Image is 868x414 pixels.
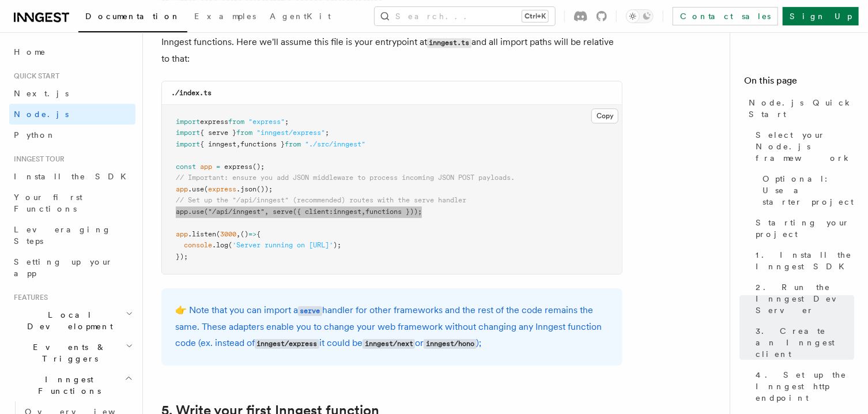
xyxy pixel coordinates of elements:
a: Next.js [9,83,135,104]
span: Home [14,46,46,58]
span: serve [273,208,293,216]
span: Local Development [9,309,126,332]
span: , [361,208,365,216]
span: Quick start [9,71,59,81]
code: inngest.ts [427,38,471,48]
span: express [208,185,236,193]
span: { [256,230,261,238]
span: Documentation [85,12,180,21]
span: .use [188,185,204,193]
a: Sign Up [783,7,859,25]
span: (); [252,163,265,171]
span: app [176,208,188,216]
span: }); [176,253,188,261]
span: Python [14,130,56,140]
span: { serve } [200,129,236,137]
a: Select your Node.js framework [751,125,854,168]
span: Select your Node.js framework [756,129,854,164]
span: Events & Triggers [9,341,126,364]
span: ); [333,241,341,249]
a: AgentKit [263,3,338,31]
span: ({ client [293,208,329,216]
span: 1. Install the Inngest SDK [756,249,854,272]
span: 2. Run the Inngest Dev Server [756,281,854,316]
button: Local Development [9,304,135,337]
a: Contact sales [673,7,778,25]
span: AgentKit [270,12,331,21]
span: "./src/inngest" [305,140,365,148]
span: Inngest Functions [9,374,124,397]
a: Examples [187,3,263,31]
a: 2. Run the Inngest Dev Server [751,277,854,321]
span: "/api/inngest" [208,208,265,216]
button: Search...Ctrl+K [375,7,555,25]
span: () [240,230,248,238]
kbd: Ctrl+K [522,10,548,22]
span: 'Server running on [URL]' [232,241,333,249]
span: 4. Set up the Inngest http endpoint [756,369,854,404]
span: Node.js Quick Start [749,97,854,120]
a: 3. Create an Inngest client [751,321,854,364]
button: Events & Triggers [9,337,135,369]
span: ( [228,241,232,249]
a: Leveraging Steps [9,219,135,251]
span: app [176,185,188,193]
span: : [329,208,333,216]
span: ( [216,230,220,238]
a: Your first Functions [9,187,135,219]
span: , [265,208,269,216]
a: Optional: Use a starter project [758,168,854,212]
a: Node.js [9,104,135,125]
a: 1. Install the Inngest SDK [751,244,854,277]
span: // Important: ensure you add JSON middleware to process incoming JSON POST payloads. [176,174,515,182]
span: , [236,140,240,148]
a: Setting up your app [9,251,135,284]
code: inngest/express [255,339,319,349]
span: from [285,140,301,148]
button: Toggle dark mode [626,9,654,23]
button: Copy [591,108,618,123]
span: functions })); [365,208,422,216]
span: express [200,118,228,126]
span: , [236,230,240,238]
span: .json [236,185,256,193]
span: import [176,118,200,126]
p: 👉 Note that you can import a handler for other frameworks and the rest of the code remains the sa... [175,302,609,352]
span: from [228,118,244,126]
span: "inngest/express" [256,129,325,137]
span: .log [212,241,228,249]
span: 3000 [220,230,236,238]
span: ; [285,118,289,126]
span: Leveraging Steps [14,225,111,246]
a: 4. Set up the Inngest http endpoint [751,364,854,408]
span: ( [204,185,208,193]
span: ( [204,208,208,216]
span: Examples [194,12,256,21]
span: const [176,163,196,171]
h4: On this page [744,74,854,92]
span: console [184,241,212,249]
a: Documentation [78,3,187,32]
code: inngest/hono [424,339,476,349]
span: ; [325,129,329,137]
span: Your first Functions [14,193,82,213]
span: = [216,163,220,171]
a: Home [9,42,135,62]
p: Using your existing Express.js server, we'll set up Inngest using the provided handler which will... [161,17,622,67]
span: Optional: Use a starter project [763,173,854,208]
span: functions } [240,140,285,148]
span: Install the SDK [14,172,133,181]
span: inngest [333,208,361,216]
span: import [176,129,200,137]
span: app [200,163,212,171]
span: .use [188,208,204,216]
span: ()); [256,185,273,193]
code: ./index.ts [171,89,212,97]
span: { inngest [200,140,236,148]
span: 3. Create an Inngest client [756,325,854,360]
span: Setting up your app [14,257,113,278]
span: Features [9,293,48,302]
span: from [236,129,252,137]
a: Starting your project [751,212,854,244]
span: import [176,140,200,148]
